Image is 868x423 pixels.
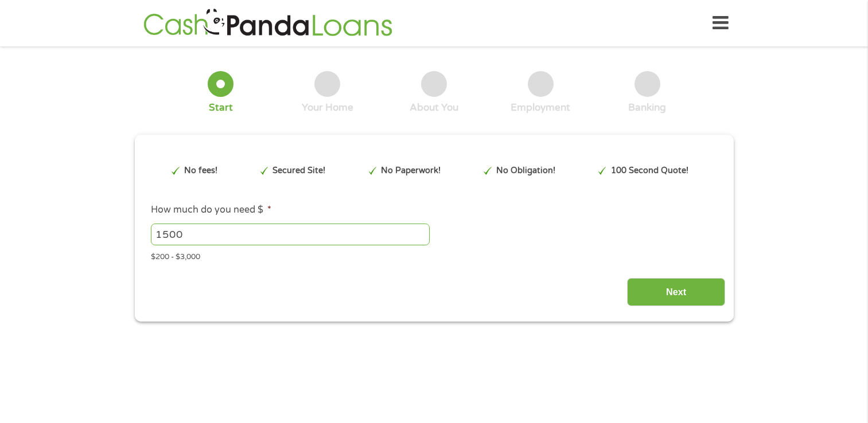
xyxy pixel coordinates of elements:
div: Start [209,101,233,114]
div: Banking [628,101,666,114]
p: Secured Site! [273,164,325,177]
div: Your Home [302,101,353,114]
input: Next [627,278,725,306]
p: No Obligation! [496,164,555,177]
p: No Paperwork! [381,164,441,177]
p: 100 Second Quote! [611,164,688,177]
div: About You [410,101,458,114]
p: No fees! [184,164,217,177]
img: GetLoanNow Logo [140,7,396,40]
label: How much do you need $ [151,204,271,216]
div: $200 - $3,000 [151,248,717,263]
div: Employment [511,101,570,114]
